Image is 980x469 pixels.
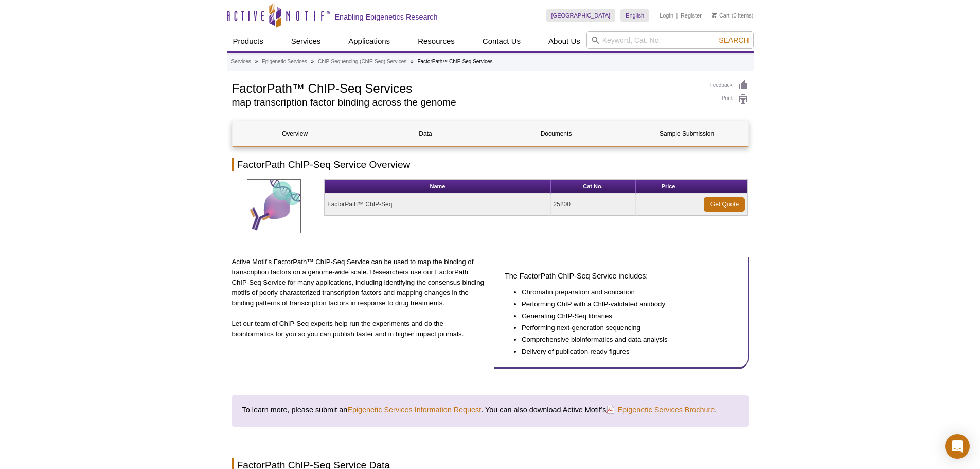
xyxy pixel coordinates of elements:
button: Search [716,36,752,45]
a: Login [660,12,673,19]
li: Performing next-generation sequencing [522,323,727,333]
th: Cat No. [551,180,636,194]
div: Open Intercom Messenger [945,434,970,459]
li: Generating ChIP-Seq libraries [522,311,727,321]
a: Epigenetic Services Brochure [606,404,715,415]
a: Get Quote [704,197,745,212]
a: Print [710,94,749,105]
li: | [676,9,678,22]
a: English [620,9,649,22]
th: Price [636,180,702,194]
input: Keyword, Cat. No. [586,31,754,49]
td: 25200 [551,194,636,216]
a: Services [231,57,251,66]
li: » [311,59,314,64]
p: Let our team of ChIP-Seq experts help run the experiments and do the bioinformatics for you so yo... [232,319,487,339]
h2: Enabling Epigenetics Research [335,12,438,22]
a: Register [681,12,702,19]
li: Comprehensive bioinformatics and data analysis [522,335,727,345]
li: FactorPath™ ChIP-Seq Services [417,59,492,64]
a: ChIP-Sequencing (ChIP-Seq) Services [318,57,406,66]
a: Feedback [710,80,749,91]
a: Applications [342,31,396,51]
li: Delivery of publication-ready figures [522,346,727,357]
a: Overview [233,121,358,146]
h1: FactorPath™ ChIP-Seq Services [232,80,700,95]
img: Your Cart [712,12,717,18]
p: Active Motif’s FactorPath™ ChIP-Seq Service can be used to map the binding of transcription facto... [232,257,487,308]
a: Products [227,31,270,51]
li: » [255,59,258,64]
a: Sample Submission [625,121,750,146]
a: About Us [542,31,586,51]
a: Resources [412,31,461,51]
a: [GEOGRAPHIC_DATA] [546,9,616,22]
h3: The FactorPath ChIP-Seq Service includes: [505,270,738,282]
a: Contact Us [476,31,527,51]
a: Epigenetic Services [262,57,307,66]
li: Chromatin preparation and sonication [522,287,727,298]
span: Search [719,36,749,44]
li: » [411,59,414,64]
h4: To learn more, please submit an . You can also download Active Motif’s . [242,405,738,414]
a: Services [285,31,327,51]
h2: FactorPath ChIP-Seq Service Overview [232,158,749,171]
a: Epigenetic Services Information Request [347,405,481,414]
td: FactorPath™ ChIP-Seq [325,194,550,216]
a: Data [363,121,488,146]
h2: map transcription factor binding across the genome [232,98,700,107]
a: Documents [494,121,619,146]
img: Transcription Factors [247,179,301,233]
li: (0 items) [712,9,754,22]
th: Name [325,180,550,194]
li: Performing ChIP with a ChIP-validated antibody [522,299,727,309]
a: Cart [712,12,730,19]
